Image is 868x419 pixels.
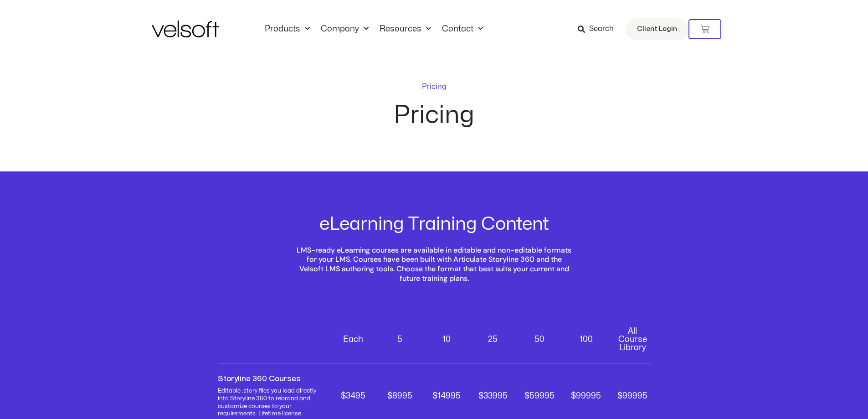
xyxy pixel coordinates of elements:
a: CompanyMenu Toggle [315,24,374,34]
p: $14995 [428,392,464,400]
p: 10 [428,336,464,344]
h2: Pricing [270,103,598,128]
p: 50 [522,336,557,344]
p: 5 [382,336,417,344]
p: $33995 [475,392,511,400]
div: Editable .story files you load directly into Storyline 360 to rebrand and customize courses to yo... [218,387,325,418]
p: Each [335,336,371,344]
p: $3495 [335,392,371,400]
h2: LMS-ready eLearning courses are available in editable and non-editable formats for your LMS. Cour... [295,246,574,284]
img: Velsoft Training Materials [152,21,219,37]
a: ContactMenu Toggle [437,24,488,34]
a: Search [578,21,620,37]
p: $59995 [522,392,557,400]
iframe: chat widget [752,399,863,419]
a: ProductsMenu Toggle [259,24,315,34]
a: Client Login [626,18,688,40]
p: $99995 [568,392,604,400]
p: $99995 [615,392,650,400]
p: All Course Library [615,327,650,352]
p: Pricing [422,81,446,92]
h2: eLearning Training Content [319,215,549,233]
p: $8995 [382,392,417,400]
nav: Menu [259,24,488,34]
a: ResourcesMenu Toggle [374,24,437,34]
p: 25 [475,336,511,344]
span: Client Login [637,23,677,35]
p: Storyline 360 Courses [218,375,325,383]
p: 100 [568,336,604,344]
span: Search [589,23,614,35]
